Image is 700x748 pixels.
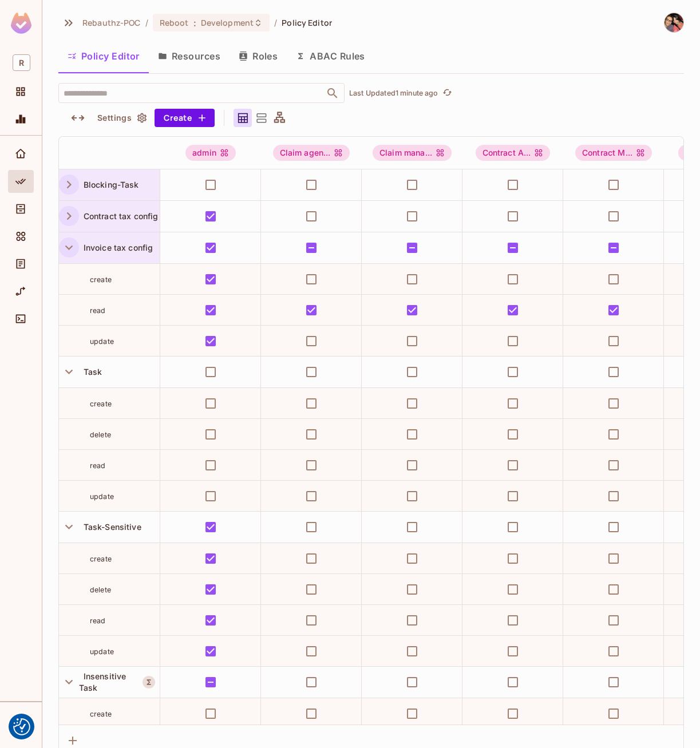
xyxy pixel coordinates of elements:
[90,710,112,718] span: create
[8,252,34,275] div: Audit Log
[79,243,153,252] span: Invoice tax config
[349,89,438,98] p: Last Updated 1 minute ago
[373,145,452,161] span: Claim manager
[325,85,341,101] button: Open
[8,143,34,165] div: Home
[79,211,159,221] span: Contract tax config
[93,109,150,127] button: Settings
[58,42,149,70] button: Policy Editor
[90,616,106,625] span: read
[155,109,215,127] button: Create
[8,307,34,330] div: Connect
[90,555,112,563] span: create
[90,306,106,315] span: read
[90,337,114,346] span: update
[201,17,254,28] span: Development
[8,711,34,734] div: Help & Updates
[185,145,236,161] div: admin
[8,197,34,220] div: Directory
[442,88,452,99] span: refresh
[90,461,106,470] span: read
[193,18,197,27] span: :
[13,718,30,735] button: Consent Preferences
[287,42,374,70] button: ABAC Rules
[11,13,31,34] img: SReyMgAAAABJRU5ErkJggg==
[274,17,277,28] li: /
[79,671,126,692] span: Insensitive Task
[79,367,102,377] span: Task
[143,676,155,688] button: A Resource Set is a dynamically conditioned resource, defined by real-time criteria.
[373,145,452,161] div: Claim mana...
[8,170,34,193] div: Policy
[575,145,652,161] div: Contract M...
[90,647,114,656] span: update
[441,86,454,100] button: refresh
[8,225,34,248] div: Elements
[8,80,34,103] div: Projects
[90,585,111,594] span: delete
[476,145,551,161] div: Contract A...
[230,42,287,70] button: Roles
[8,50,34,76] div: Workspace: Rebauthz-POC
[90,399,112,408] span: create
[82,17,141,28] span: the active workspace
[273,145,350,161] span: Claim agent
[665,13,683,32] img: Ivan Silva
[13,54,30,71] span: R
[90,275,112,284] span: create
[8,108,34,130] div: Monitoring
[438,86,454,100] span: Click to refresh data
[90,430,111,439] span: delete
[8,280,34,303] div: URL Mapping
[90,492,114,501] span: update
[575,145,652,161] span: Contract Manager
[13,718,30,735] img: Revisit consent button
[160,17,189,28] span: Reboot
[282,17,332,28] span: Policy Editor
[79,522,141,532] span: Task-Sensitive
[79,180,139,189] span: Blocking-Task
[145,17,148,28] li: /
[476,145,551,161] span: Contract Agent
[149,42,230,70] button: Resources
[273,145,350,161] div: Claim agen...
